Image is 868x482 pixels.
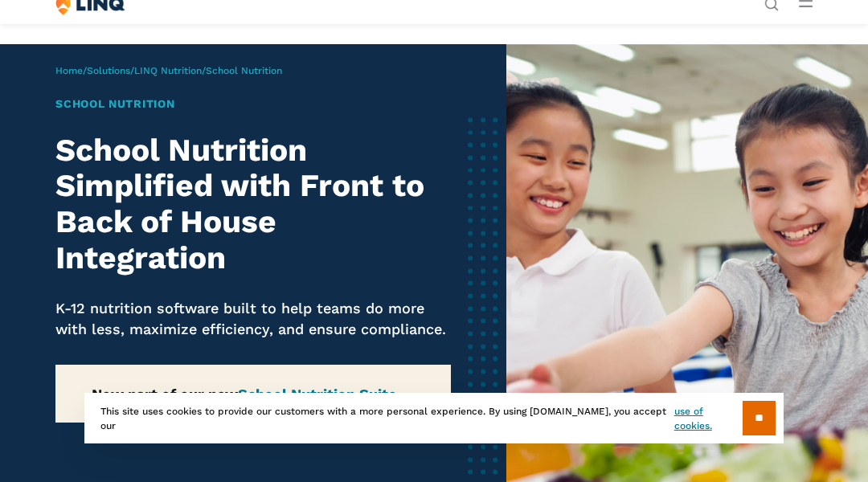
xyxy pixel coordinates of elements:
a: Solutions [87,65,130,76]
strong: Now part of our new [92,386,415,402]
span: School Nutrition [206,65,282,76]
p: K-12 nutrition software built to help teams do more with less, maximize efficiency, and ensure co... [55,298,451,339]
a: School Nutrition Suite → [238,386,415,402]
div: This site uses cookies to provide our customers with a more personal experience. By using [DOMAIN... [84,393,784,443]
h1: School Nutrition [55,96,451,112]
h2: School Nutrition Simplified with Front to Back of House Integration [55,133,451,276]
a: use of cookies. [674,404,743,433]
span: / / / [55,65,282,76]
a: Home [55,65,83,76]
a: LINQ Nutrition [134,65,202,76]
